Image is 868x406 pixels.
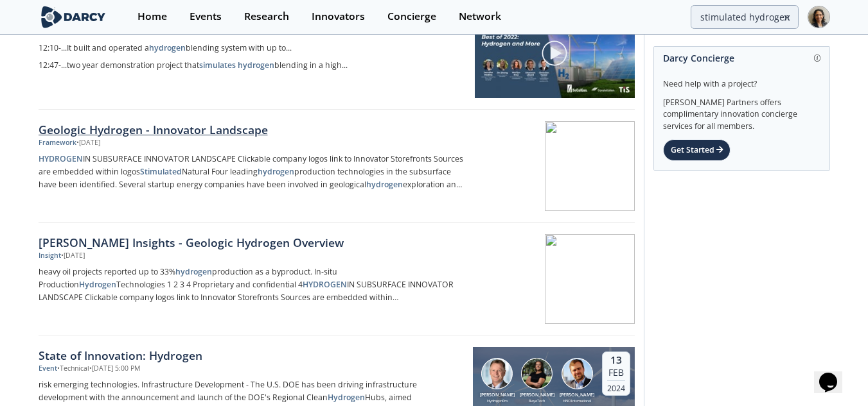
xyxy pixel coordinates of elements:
[607,354,625,367] div: 13
[607,380,625,393] div: 2024
[137,12,167,22] div: Home
[663,69,820,90] div: Need help with a project?
[39,138,76,148] div: Framework
[39,223,635,335] a: [PERSON_NAME] Insights - Geologic Hydrogen Overview Insight •[DATE] heavy oil projects reported u...
[190,12,222,22] div: Events
[39,153,464,191] p: IN SUBSURFACE INNOVATOR LANDSCAPE Clickable company logos link to Innovator Storefronts Sources a...
[79,279,116,290] strong: Hydrogen
[149,42,186,53] strong: hydrogen
[517,398,557,403] div: BayoTech
[814,355,855,393] iframe: chat widget
[607,367,625,378] div: Feb
[328,392,365,403] strong: Hydrogen
[521,358,553,389] img: Kamden Maas
[39,110,635,223] a: Geologic Hydrogen - Innovator Landscape Framework •[DATE] HYDROGENIN SUBSURFACE INNOVATOR LANDSCA...
[258,166,294,177] strong: hydrogen
[814,55,821,62] img: information.svg
[663,90,820,132] div: [PERSON_NAME] Partners offers complimentary innovation concierge services for all members.
[39,266,464,304] p: heavy oil projects reported up to 33% production as a byproduct. In-situ Production Technologies ...
[459,12,501,22] div: Network
[663,47,820,69] div: Darcy Concierge
[39,153,83,164] strong: HYDROGEN
[557,392,597,399] div: [PERSON_NAME]
[61,251,85,261] div: • [DATE]
[238,60,274,71] strong: hydrogen
[663,139,731,161] div: Get Started
[477,392,517,399] div: [PERSON_NAME]
[57,364,140,374] div: • Technical • [DATE] 5:00 PM
[199,60,236,71] strong: simulates
[557,398,597,403] div: HNO International
[39,6,109,28] img: logo-wide.svg
[39,57,466,74] a: 12:47-...two year demonstration project thatsimulates hydrogenblending in a high...
[517,392,557,399] div: [PERSON_NAME]
[303,279,347,290] strong: HYDROGEN
[562,358,593,389] img: Greg Heller
[366,179,403,190] strong: hydrogen
[541,40,568,67] img: play-chapters-gray.svg
[312,12,365,22] div: Innovators
[387,12,436,22] div: Concierge
[175,266,212,277] strong: hydrogen
[481,358,513,389] img: Jeff Spethmann
[140,166,182,177] strong: Stimulated
[808,6,830,28] img: Profile
[39,40,466,57] a: 12:10-...It built and operated ahydrogenblending system with up to...
[691,5,799,29] input: Advanced Search
[39,251,61,261] div: Insight
[477,398,517,403] div: HydrogenPro
[39,364,57,374] div: Event
[39,121,464,138] div: Geologic Hydrogen - Innovator Landscape
[244,12,289,22] div: Research
[76,138,100,148] div: • [DATE]
[39,234,464,251] div: [PERSON_NAME] Insights - Geologic Hydrogen Overview
[39,347,464,364] div: State of Innovation: Hydrogen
